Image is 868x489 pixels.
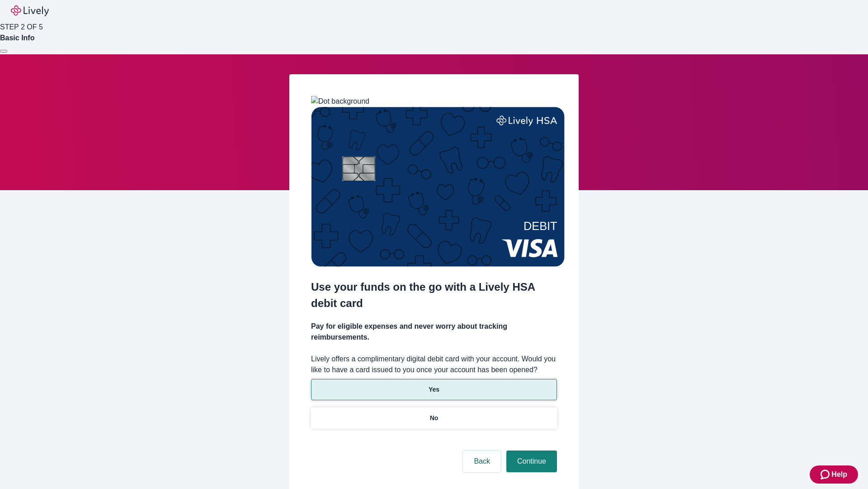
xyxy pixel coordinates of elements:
[831,469,847,480] span: Help
[430,413,439,423] p: No
[506,451,557,472] button: Continue
[311,407,557,429] button: No
[463,451,501,472] button: Back
[311,96,369,107] img: Dot background
[821,469,831,480] svg: Zendesk support icon
[311,321,557,343] h4: Pay for eligible expenses and never worry about tracking reimbursements.
[311,279,557,312] h2: Use your funds on the go with a Lively HSA debit card
[311,354,557,375] label: Lively offers a complimentary digital debit card with your account. Would you like to have a card...
[311,379,557,400] button: Yes
[810,465,858,484] button: Zendesk support iconHelp
[311,107,565,267] img: Debit card
[429,385,439,394] p: Yes
[11,5,49,16] img: Lively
